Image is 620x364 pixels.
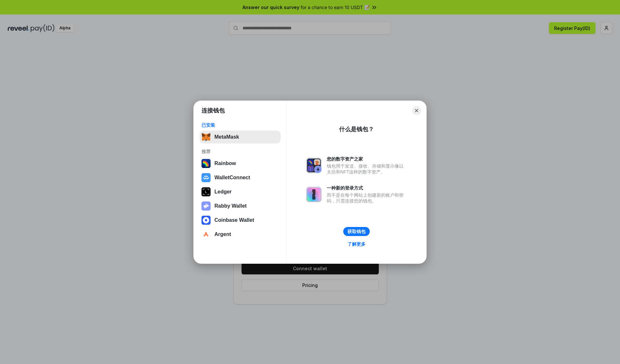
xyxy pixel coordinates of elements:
[214,175,250,181] div: WalletConnect
[201,187,211,196] img: svg+xml,%3Csvg%20xmlns%3D%22http%3A%2F%2Fwww.w3.org%2F2000%2Fsvg%22%20width%3D%2228%22%20height%3...
[344,240,369,248] a: 了解更多
[201,133,211,142] img: svg+xml,%3Csvg%20fill%3D%22none%22%20height%3D%2233%22%20viewBox%3D%220%200%2035%2033%22%20width%...
[214,134,239,140] div: MetaMask
[200,185,281,198] button: Ledger
[201,122,279,128] div: 已安装
[214,217,254,223] div: Coinbase Wallet
[200,131,281,143] button: MetaMask
[214,161,236,166] div: Rainbow
[200,228,281,241] button: Argent
[214,189,232,195] div: Ledger
[339,125,374,133] div: 什么是钱包？
[347,241,366,247] div: 了解更多
[412,106,421,115] button: Close
[200,214,281,227] button: Coinbase Wallet
[327,156,407,162] div: 您的数字资产之家
[201,159,211,168] img: svg+xml,%3Csvg%20width%3D%22120%22%20height%3D%22120%22%20viewBox%3D%220%200%20120%20120%22%20fil...
[327,185,407,191] div: 一种新的登录方式
[201,149,279,154] div: 推荐
[201,230,211,239] img: svg+xml,%3Csvg%20width%3D%2228%22%20height%3D%2228%22%20viewBox%3D%220%200%2028%2028%22%20fill%3D...
[201,216,211,225] img: svg+xml,%3Csvg%20width%3D%2228%22%20height%3D%2228%22%20viewBox%3D%220%200%2028%2028%22%20fill%3D...
[214,231,231,237] div: Argent
[201,107,225,114] h1: 连接钱包
[306,187,322,202] img: svg+xml,%3Csvg%20xmlns%3D%22http%3A%2F%2Fwww.w3.org%2F2000%2Fsvg%22%20fill%3D%22none%22%20viewBox...
[214,203,247,209] div: Rabby Wallet
[327,163,407,175] div: 钱包用于发送、接收、存储和显示像以太坊和NFT这样的数字资产。
[201,173,211,182] img: svg+xml,%3Csvg%20width%3D%2228%22%20height%3D%2228%22%20viewBox%3D%220%200%2028%2028%22%20fill%3D...
[200,171,281,184] button: WalletConnect
[327,192,407,204] div: 而不是在每个网站上创建新的账户和密码，只需连接您的钱包。
[200,157,281,170] button: Rainbow
[200,200,281,212] button: Rabby Wallet
[306,158,322,173] img: svg+xml,%3Csvg%20xmlns%3D%22http%3A%2F%2Fwww.w3.org%2F2000%2Fsvg%22%20fill%3D%22none%22%20viewBox...
[201,202,211,211] img: svg+xml,%3Csvg%20xmlns%3D%22http%3A%2F%2Fwww.w3.org%2F2000%2Fsvg%22%20fill%3D%22none%22%20viewBox...
[343,227,370,236] button: 获取钱包
[347,229,366,234] div: 获取钱包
